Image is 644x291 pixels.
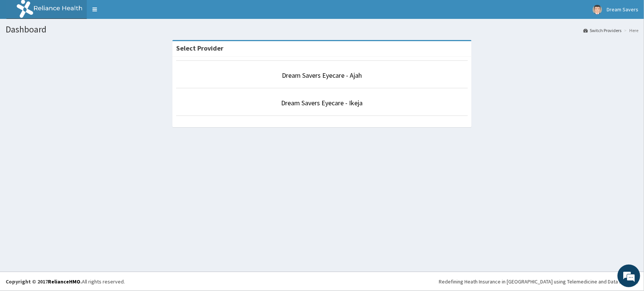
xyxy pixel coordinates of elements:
[39,42,127,52] div: Chat with us now
[281,99,363,107] a: Dream Savers Eyecare - Ikeja
[48,278,80,285] a: RelianceHMO
[4,206,144,232] textarea: Type your message and hit 'Enter'
[124,4,142,22] div: Minimize live chat window
[6,25,638,34] h1: Dashboard
[6,278,82,285] strong: Copyright © 2017 .
[607,6,638,13] span: Dream Savers
[176,44,223,52] strong: Select Provider
[282,71,362,80] a: Dream Savers Eyecare - Ajah
[14,38,31,57] img: d_794563401_company_1708531726252_794563401
[593,5,602,14] img: User Image
[583,27,621,34] a: Switch Providers
[439,278,638,285] div: Redefining Heath Insurance in [GEOGRAPHIC_DATA] using Telemedicine and Data Science!
[622,27,638,34] li: Here
[44,95,104,171] span: We're online!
